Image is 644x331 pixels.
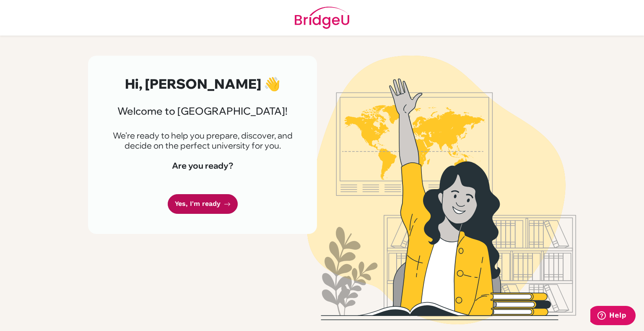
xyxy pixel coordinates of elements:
[590,306,636,327] iframe: Opens a widget where you can find more information
[108,105,297,117] h3: Welcome to [GEOGRAPHIC_DATA]!
[108,131,297,151] p: We're ready to help you prepare, discover, and decide on the perfect university for you.
[108,161,297,171] h4: Are you ready?
[168,194,238,214] a: Yes, I'm ready
[108,76,297,92] h2: Hi, [PERSON_NAME] 👋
